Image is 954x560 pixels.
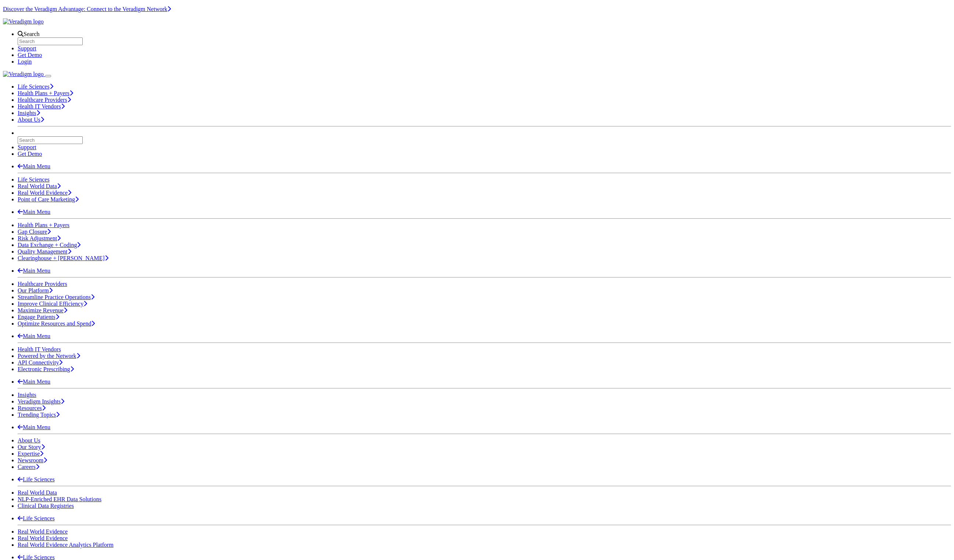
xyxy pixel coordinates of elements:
a: Our Platform [18,287,53,294]
a: Insights [18,392,36,398]
a: About Us [18,116,44,123]
a: Real World Evidence [18,190,71,196]
a: Main Menu [18,333,50,339]
a: Support [18,45,36,51]
input: Search [18,37,83,45]
a: Login [18,58,32,65]
a: API Connectivity [18,359,62,366]
img: Veradigm logo [3,71,44,78]
a: Quality Management [18,248,71,255]
a: Trending Topics [18,412,60,418]
a: Main Menu [18,424,50,430]
a: Health Plans + Payers [18,90,73,96]
a: Life Sciences [18,83,53,90]
a: Optimize Resources and Spend [18,320,95,327]
a: Insights [18,110,40,116]
a: Healthcare Providers [18,281,67,287]
a: Risk Adjustment [18,235,61,241]
a: Improve Clinical Efficiency [18,301,87,307]
a: Get Demo [18,151,42,157]
a: Discover the Veradigm Advantage: Connect to the Veradigm NetworkLearn More [3,6,171,12]
a: Veradigm logo [3,71,45,77]
span: Learn More [167,6,171,12]
a: Careers [18,464,39,470]
a: Our Story [18,444,45,450]
a: Real World Evidence [18,535,68,541]
a: Main Menu [18,209,50,215]
a: Clearinghouse + [PERSON_NAME] [18,255,108,261]
section: Covid alert [3,6,951,12]
a: Resources [18,405,46,411]
a: Powered by the Network [18,353,80,359]
a: Newsroom [18,457,47,463]
a: Veradigm logo [3,18,44,25]
a: Real World Data [18,183,61,189]
a: Data Exchange + Coding [18,242,81,248]
a: Healthcare Providers [18,97,71,103]
a: Real World Evidence [18,528,68,535]
a: Main Menu [18,268,50,274]
a: Main Menu [18,378,50,385]
a: NLP-Enriched EHR Data Solutions [18,496,101,502]
a: Health IT Vendors [18,346,61,352]
a: Life Sciences [18,476,55,482]
a: Veradigm Insights [18,398,64,405]
a: Real World Data [18,489,57,496]
a: Get Demo [18,52,42,58]
input: Search [18,136,83,144]
a: Search [18,31,40,37]
a: About Us [18,437,40,444]
a: Expertise [18,450,43,457]
a: Health Plans + Payers [18,222,69,228]
a: Streamline Practice Operations [18,294,94,300]
a: Gap Closure [18,229,51,235]
a: Electronic Prescribing [18,366,74,372]
button: Toggle Navigation Menu [45,75,51,77]
a: Real World Evidence Analytics Platform [18,542,114,548]
a: Life Sciences [18,176,50,183]
a: Support [18,144,36,150]
img: Veradigm logo [3,18,44,25]
a: Main Menu [18,163,50,169]
a: Maximize Revenue [18,307,67,313]
a: Life Sciences [18,515,55,521]
a: Health IT Vendors [18,103,65,110]
a: Engage Patients [18,314,59,320]
a: Point of Care Marketing [18,196,79,202]
a: Clinical Data Registries [18,503,74,509]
